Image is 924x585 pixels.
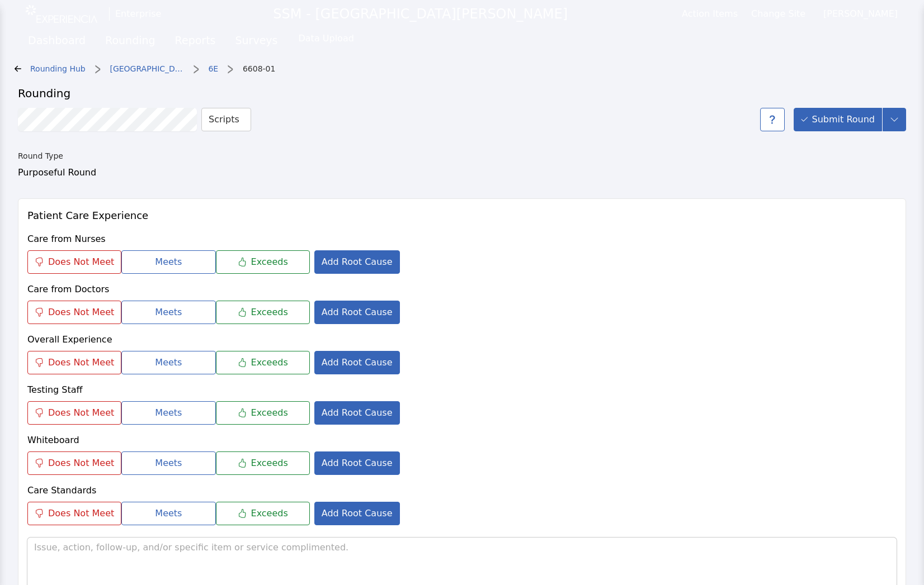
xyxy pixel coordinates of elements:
[314,401,400,425] button: Add Root Cause
[675,3,744,25] button: Action Items
[27,351,121,374] button: Does Not Meet
[812,3,904,25] button: [PERSON_NAME]
[26,5,97,23] img: experiencia_logo.png
[18,149,242,163] label: Round Type
[209,113,239,126] span: Scripts
[27,301,121,324] button: Does Not Meet
[30,63,86,74] a: Rounding Hub
[227,58,234,80] span: >
[97,28,164,56] a: Rounding
[251,456,288,470] span: Exceeds
[314,451,400,475] button: Add Root Cause
[155,255,182,269] span: Meets
[167,28,224,56] a: Reports
[322,507,393,520] span: Add Root Cause
[794,108,882,131] button: Submit Round
[155,356,182,369] span: Meets
[155,306,182,319] span: Meets
[48,255,114,269] span: Does Not Meet
[322,255,393,269] span: Add Root Cause
[291,30,360,47] button: Data Upload
[216,301,310,324] button: Exceeds
[27,502,121,525] button: Does Not Meet
[48,356,114,369] span: Does Not Meet
[216,451,310,475] button: Exceeds
[314,301,400,324] button: Add Root Cause
[18,85,906,101] div: Rounding
[27,208,897,223] span: Patient Care Experience
[322,406,393,420] span: Add Root Cause
[48,456,114,470] span: Does Not Meet
[20,28,94,56] a: Dashboard
[155,456,182,470] span: Meets
[314,351,400,374] button: Add Root Cause
[27,250,121,274] button: Does Not Meet
[166,5,675,23] p: SSM - [GEOGRAPHIC_DATA][PERSON_NAME]
[48,406,114,420] span: Does Not Meet
[251,356,288,369] span: Exceeds
[121,301,215,324] button: Meets
[208,63,218,74] a: 6E
[251,406,288,420] span: Exceeds
[251,507,288,520] span: Exceeds
[48,507,114,520] span: Does Not Meet
[121,351,215,374] button: Meets
[121,401,215,425] button: Meets
[121,502,215,525] button: Meets
[27,333,897,346] p: Overall Experience
[48,306,114,319] span: Does Not Meet
[201,108,251,131] button: Scripts
[27,383,897,397] p: Testing Staff
[121,250,215,274] button: Meets
[314,502,400,525] button: Add Root Cause
[18,167,96,178] span: Purposeful Round
[95,58,101,80] span: >
[216,351,310,374] button: Exceeds
[27,434,897,447] p: Whiteboard
[27,283,897,296] p: Care from Doctors
[227,28,286,56] a: Surveys
[314,250,400,274] button: Add Root Cause
[322,456,393,470] span: Add Root Cause
[27,401,121,425] button: Does Not Meet
[744,3,812,25] button: Change Site
[27,451,121,475] button: Does Not Meet
[27,484,897,497] p: Care Standards
[322,356,393,369] span: Add Root Cause
[155,406,182,420] span: Meets
[322,306,393,319] span: Add Root Cause
[251,306,288,319] span: Exceeds
[155,507,182,520] span: Meets
[109,7,161,21] div: Enterprise
[216,502,310,525] button: Exceeds
[251,255,288,269] span: Exceeds
[812,113,875,126] span: Submit Round
[121,451,215,475] button: Meets
[110,63,183,74] a: [GEOGRAPHIC_DATA][PERSON_NAME]
[243,63,276,74] a: 6608-01
[216,250,310,274] button: Exceeds
[27,232,897,246] p: Care from Nurses
[216,401,310,425] button: Exceeds
[193,58,200,80] span: >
